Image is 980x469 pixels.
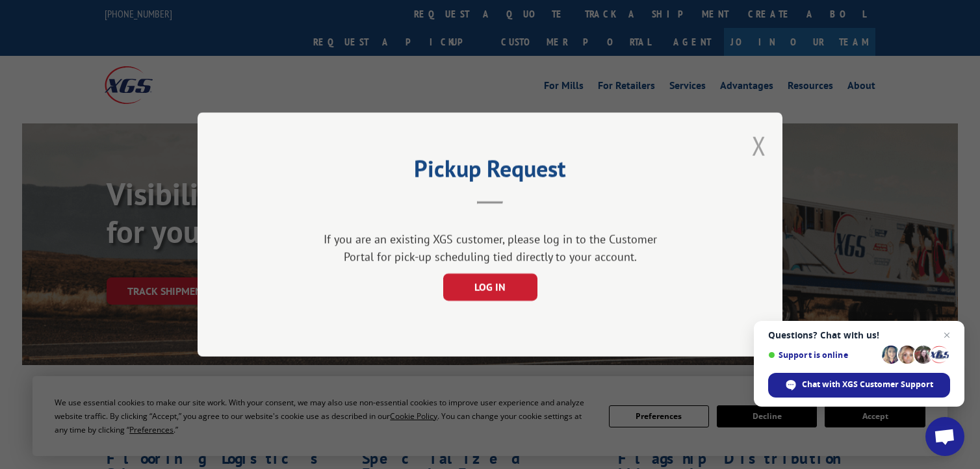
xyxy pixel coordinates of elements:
div: Open chat [925,417,964,456]
div: Chat with XGS Customer Support [768,373,950,398]
span: Chat with XGS Customer Support [802,379,933,390]
span: Close chat [939,327,955,343]
span: Questions? Chat with us! [768,330,950,340]
button: Close modal [752,129,766,163]
a: LOG IN [443,282,537,294]
div: If you are an existing XGS customer, please log in to the Customer Portal for pick-up scheduling ... [318,231,662,266]
span: Support is online [768,350,877,360]
button: LOG IN [443,273,537,301]
h2: Pickup Request [263,160,717,184]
